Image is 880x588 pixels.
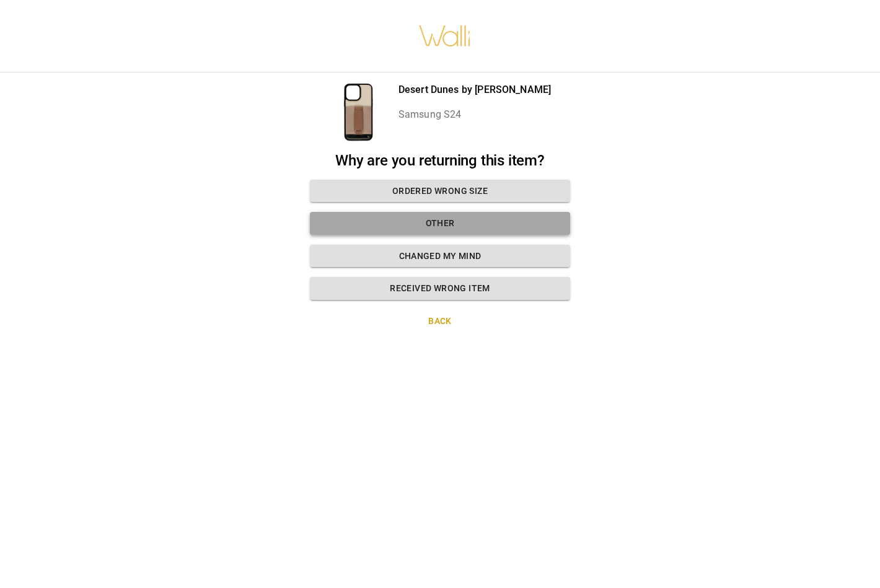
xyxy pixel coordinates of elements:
[398,82,551,97] p: Desert Dunes by [PERSON_NAME]
[398,107,551,122] p: Samsung S24
[310,310,570,333] button: Back
[310,245,570,268] button: Changed my mind
[310,212,570,235] button: Other
[418,9,472,63] img: walli-inc.myshopify.com
[310,152,570,170] h2: Why are you returning this item?
[310,277,570,300] button: Received wrong item
[310,180,570,203] button: Ordered wrong size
